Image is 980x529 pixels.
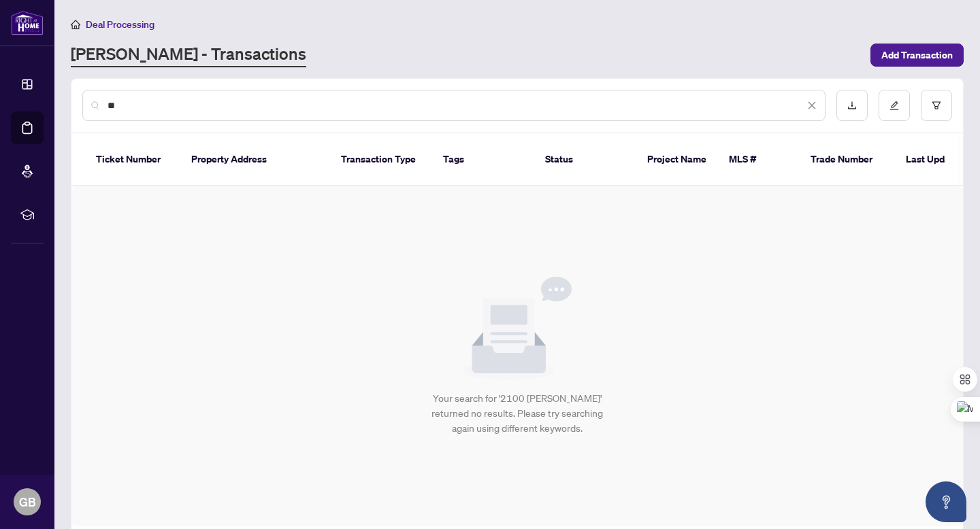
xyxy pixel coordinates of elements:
[150,80,229,89] div: Keywords by Traffic
[22,35,33,46] img: website_grey.svg
[425,391,610,436] div: Your search for '2100 [PERSON_NAME]' returned no results. Please try searching again using differ...
[432,133,534,186] th: Tags
[870,44,964,67] button: Add Transaction
[636,133,718,186] th: Project Name
[847,101,857,110] span: download
[836,90,868,121] button: download
[180,133,330,186] th: Property Address
[921,90,952,121] button: filter
[38,22,67,33] div: v 4.0.25
[932,101,941,110] span: filter
[463,277,572,380] img: Null State Icon
[881,44,953,66] span: Add Transaction
[889,101,899,110] span: edit
[135,79,146,90] img: tab_keywords_by_traffic_grey.svg
[926,481,966,522] button: Open asap
[86,18,154,31] span: Deal Processing
[11,10,44,35] img: logo
[879,90,910,121] button: edit
[807,101,817,110] span: close
[35,35,225,46] div: Domain: [PERSON_NAME][DOMAIN_NAME]
[22,22,33,33] img: logo_orange.svg
[52,80,122,89] div: Domain Overview
[37,79,48,90] img: tab_domain_overview_orange.svg
[85,133,180,186] th: Ticket Number
[718,133,800,186] th: MLS #
[71,43,306,67] a: [PERSON_NAME] - Transactions
[19,492,36,511] span: GB
[71,20,80,29] span: home
[800,133,895,186] th: Trade Number
[330,133,432,186] th: Transaction Type
[534,133,636,186] th: Status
